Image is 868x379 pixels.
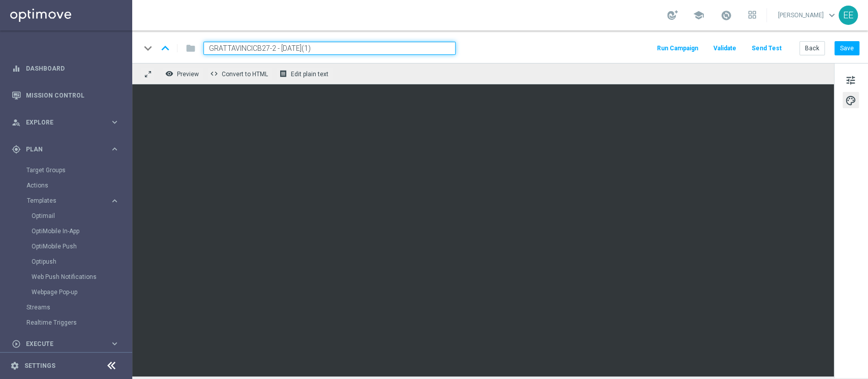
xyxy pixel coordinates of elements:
[12,55,119,82] div: Dashboard
[26,303,106,311] a: Streams
[32,269,131,285] div: Web Push Notifications
[26,146,110,152] span: Plan
[24,363,55,369] a: Settings
[222,71,268,78] span: Convert to HTML
[845,94,856,107] span: palette
[26,300,131,315] div: Streams
[750,42,783,55] button: Send Test
[291,71,328,78] span: Edit plain text
[32,208,131,224] div: Optimail
[26,119,110,125] span: Explore
[26,341,110,347] span: Execute
[11,118,120,127] button: person_search Explore keyboard_arrow_right
[32,224,131,239] div: OptiMobile In-App
[12,118,21,127] i: person_search
[843,92,859,108] button: palette
[12,82,119,109] div: Mission Control
[26,197,120,205] button: Templates keyboard_arrow_right
[777,8,839,23] a: [PERSON_NAME]keyboard_arrow_down
[834,41,859,55] button: Save
[110,339,119,349] i: keyboard_arrow_right
[32,273,106,281] a: Web Push Notifications
[26,163,131,178] div: Target Groups
[26,193,131,300] div: Templates
[32,254,131,269] div: Optipush
[279,70,287,78] i: receipt
[713,45,736,52] span: Validate
[655,42,700,55] button: Run Campaign
[845,74,856,87] span: tune
[11,340,120,348] button: play_circle_outline Execute keyboard_arrow_right
[27,198,100,204] span: Templates
[203,42,456,55] input: Enter a unique template name
[158,41,173,56] i: keyboard_arrow_up
[11,145,120,153] button: gps_fixed Plan keyboard_arrow_right
[32,227,106,235] a: OptiMobile In-App
[210,70,218,78] span: code
[32,239,131,254] div: OptiMobile Push
[165,70,173,78] i: remove_red_eye
[12,339,21,349] i: play_circle_outline
[32,258,106,266] a: Optipush
[26,166,106,174] a: Target Groups
[32,285,131,300] div: Webpage Pop-up
[26,55,119,82] a: Dashboard
[32,288,106,296] a: Webpage Pop-up
[207,67,273,80] button: code Convert to HTML
[839,6,858,25] div: EE
[12,118,110,127] div: Explore
[32,242,106,250] a: OptiMobile Push
[277,67,333,80] button: receipt Edit plain text
[12,339,110,349] div: Execute
[26,178,131,193] div: Actions
[32,212,106,220] a: Optimail
[843,72,859,88] button: tune
[26,315,131,330] div: Realtime Triggers
[110,144,119,154] i: keyboard_arrow_right
[826,10,837,21] span: keyboard_arrow_down
[10,361,19,370] i: settings
[26,319,106,327] a: Realtime Triggers
[26,181,106,189] a: Actions
[12,64,21,73] i: equalizer
[163,67,203,80] button: remove_red_eye Preview
[110,117,119,127] i: keyboard_arrow_right
[11,91,120,100] button: Mission Control
[11,65,120,73] button: equalizer Dashboard
[799,41,825,55] button: Back
[27,198,110,204] div: Templates
[177,71,199,78] span: Preview
[110,196,119,206] i: keyboard_arrow_right
[712,42,738,55] button: Validate
[12,145,21,154] i: gps_fixed
[693,10,704,21] span: school
[26,82,119,109] a: Mission Control
[12,145,110,154] div: Plan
